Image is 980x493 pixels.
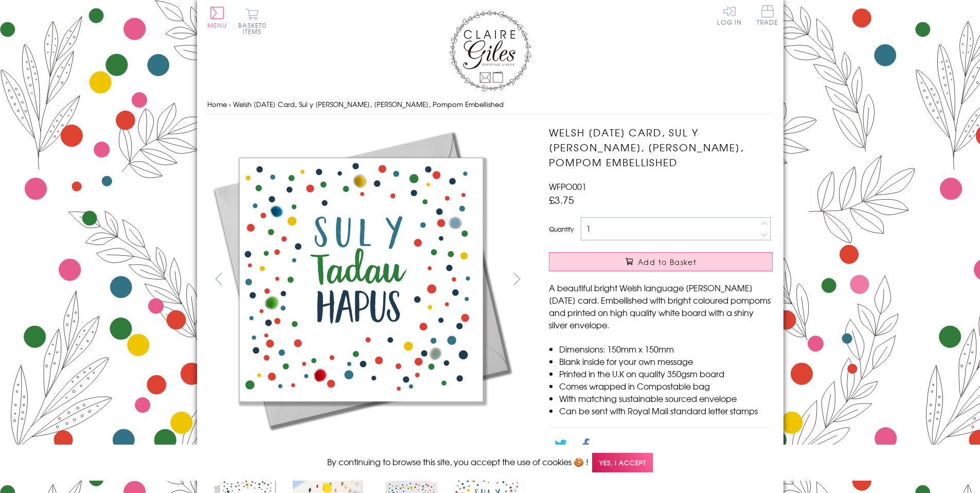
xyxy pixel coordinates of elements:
[757,5,778,27] a: Trade
[559,404,773,417] li: Can be sent with Royal Mail standard letter stamps
[717,5,742,25] a: Log In
[559,380,773,392] li: Comes wrapped in Compostable bag
[638,257,697,267] span: Add to Basket
[207,21,227,30] span: Menu
[233,99,504,109] span: Welsh [DATE] Card, Sul y [PERSON_NAME], [PERSON_NAME], Pompom Embellished
[549,252,773,271] button: Add to Basket
[592,453,653,473] span: Yes, I accept
[238,8,266,34] button: Basket0 items
[243,21,266,36] span: 0 items
[559,392,773,404] li: With matching sustainable sourced envelope
[207,94,773,115] nav: breadcrumbs
[207,267,230,290] button: prev
[549,180,586,192] span: WFPO001
[505,267,528,290] button: next
[549,224,574,234] label: Quantity
[549,281,773,331] p: A beautiful bright Welsh language [PERSON_NAME] [DATE] card. Embellished with bright coloured pom...
[449,10,531,92] img: Claire Giles Greetings Cards
[229,99,231,109] span: ›
[207,99,227,109] a: Home
[559,367,773,380] li: Printed in the U.K on quality 350gsm board
[207,125,515,434] img: Welsh Father's Day Card, Sul y Tadau Hapus, Dotty, Pompom Embellished
[559,343,773,355] li: Dimensions: 150mm x 150mm
[549,192,574,207] span: £3.75
[207,7,227,28] button: Menu
[549,125,773,169] h1: Welsh [DATE] Card, Sul y [PERSON_NAME], [PERSON_NAME], Pompom Embellished
[757,5,778,25] span: Trade
[559,355,773,367] li: Blank inside for your own message
[528,125,837,404] img: Welsh Father's Day Card, Sul y Tadau Hapus, Dotty, Pompom Embellished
